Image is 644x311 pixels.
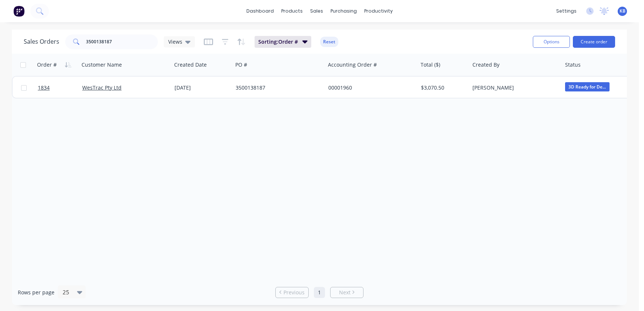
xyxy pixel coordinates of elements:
span: 3D Ready for De... [565,82,610,91]
a: WesTrac Pty Ltd [82,84,122,91]
div: purchasing [327,6,361,17]
div: Order # [37,61,57,68]
div: 00001960 [328,84,411,91]
div: sales [306,6,327,17]
input: Search... [86,34,158,49]
div: Created Date [174,61,207,68]
div: PO # [235,61,247,68]
button: Create order [573,36,615,48]
div: $3,070.50 [421,84,465,91]
div: Created By [472,61,499,68]
div: settings [552,6,580,17]
div: products [278,6,306,17]
button: Sorting:Order # [255,36,311,48]
div: 3500138187 [236,84,318,91]
a: Page 1 is your current page [314,287,325,298]
span: 1834 [38,84,50,91]
a: 1834 [38,77,82,99]
button: Reset [320,37,338,47]
span: Next [339,289,351,296]
div: productivity [361,6,396,17]
ul: Pagination [272,287,366,298]
div: [PERSON_NAME] [472,84,555,91]
span: Sorting: Order # [258,38,298,46]
span: KB [620,8,625,14]
span: Views [168,38,182,46]
div: Status [565,61,581,68]
div: [DATE] [175,84,230,91]
span: Rows per page [18,289,54,296]
a: dashboard [243,6,278,17]
a: Next page [331,289,363,296]
img: Factory [13,6,24,17]
div: Customer Name [82,61,122,68]
span: Previous [283,289,305,296]
button: Options [533,36,570,48]
a: Previous page [276,289,308,296]
div: Total ($) [421,61,440,68]
div: Accounting Order # [328,61,377,68]
h1: Sales Orders [24,38,59,45]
